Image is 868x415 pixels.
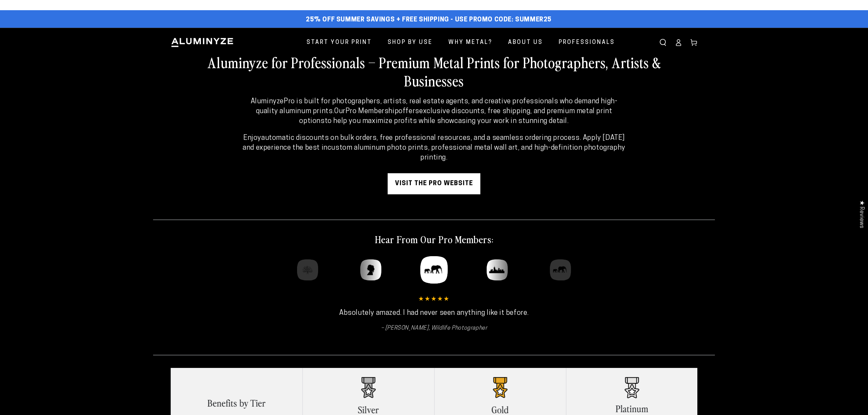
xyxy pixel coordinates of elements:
[240,133,628,163] p: Enjoy . Apply [DATE] and experience the best in
[301,33,377,52] a: Start Your Print
[388,173,480,194] a: visit the pro website
[443,33,498,52] a: Why Metal?
[503,33,548,52] a: About Us
[388,38,433,48] span: Shop By Use
[559,38,615,48] span: Professionals
[261,135,580,142] strong: automatic discounts on bulk orders, free professional resources, and a seamless ordering process
[308,308,560,318] p: Absolutely amazed. I had never seen anything like it before.
[346,108,399,115] strong: Pro Membership
[251,98,618,115] strong: AluminyzePro is built for photographers, artists, real estate agents, and creative professionals ...
[171,37,234,48] img: Aluminyze
[299,108,612,125] strong: exclusive discounts, free shipping, and premium metal print options
[655,35,671,50] summary: Search our site
[553,33,620,52] a: Professionals
[855,195,868,234] div: Click to open Judge.me floating reviews tab
[308,323,560,333] cite: [PERSON_NAME], Wildlife Photographer
[382,33,438,52] a: Shop By Use
[328,144,625,161] strong: custom aluminum photo prints, professional metal wall art, and high-definition photography printing.
[307,38,372,48] span: Start Your Print
[206,53,662,90] h2: Aluminyze for Professionals – Premium Metal Prints for Photographers, Artists & Businesses
[306,16,552,24] span: 25% off Summer Savings + Free Shipping - Use Promo Code: SUMMER25
[240,97,628,126] p: Our offers to help you maximize profits while showcasing your work in stunning detail.
[448,38,492,48] span: Why Metal?
[375,233,493,245] h2: Hear From Our Pro Members:
[508,38,543,48] span: About Us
